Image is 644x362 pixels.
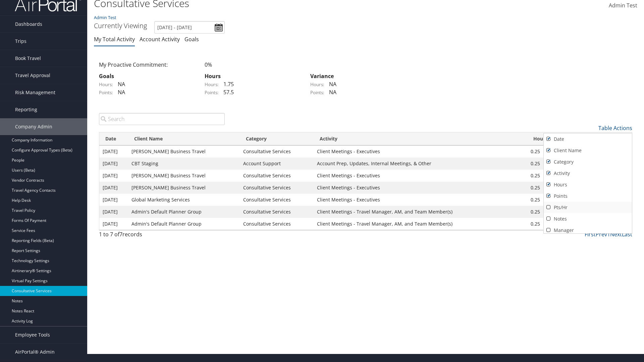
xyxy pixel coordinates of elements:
span: Travel Approval [15,67,50,84]
a: Activity [544,168,632,179]
a: Pts/Hr [544,202,632,213]
a: Notes [544,213,632,225]
a: Date [544,133,632,145]
span: Reporting [15,101,37,118]
span: Risk Management [15,84,55,101]
span: AirPortal® Admin [15,344,55,360]
span: Trips [15,33,26,50]
a: Category [544,156,632,168]
a: Points [544,190,632,202]
a: Hours [544,179,632,190]
a: Manager [544,225,632,236]
span: Employee Tools [15,326,50,343]
span: Book Travel [15,50,41,67]
span: Dashboards [15,16,42,33]
a: Client Name [544,145,632,156]
span: Company Admin [15,118,52,135]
